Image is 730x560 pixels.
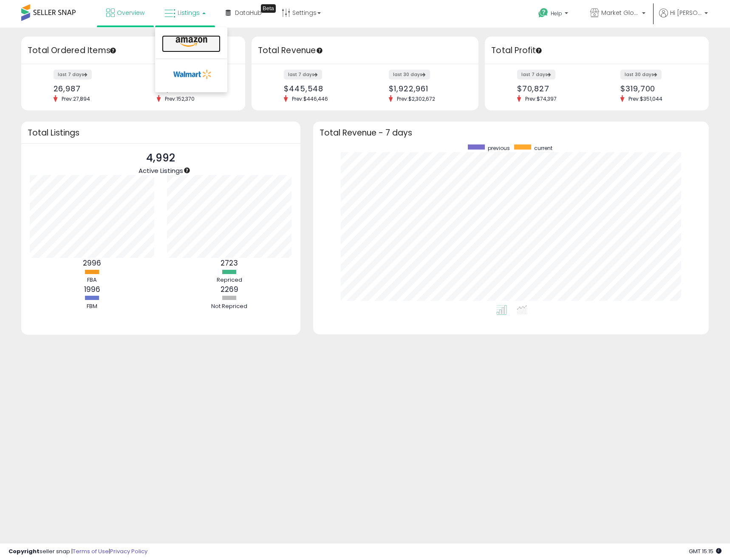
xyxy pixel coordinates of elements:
div: 119,813 [157,84,230,93]
span: Listings [178,8,200,17]
b: 1996 [84,284,100,294]
span: current [534,144,552,152]
span: Prev: $74,397 [521,95,561,102]
span: Active Listings [139,166,183,175]
span: DataHub [235,8,262,17]
label: last 7 days [517,70,555,79]
span: Help [551,10,562,17]
div: $1,922,961 [389,84,464,93]
h3: Total Revenue - 7 days [320,130,702,136]
div: Tooltip anchor [109,47,117,54]
span: Prev: $2,302,672 [393,95,439,102]
div: Not Repriced [204,303,255,311]
b: 2269 [221,284,238,294]
i: Get Help [538,8,549,18]
span: Overview [117,8,144,17]
div: Tooltip anchor [183,167,191,174]
span: Market Global [601,8,639,17]
h3: Total Listings [28,130,294,136]
span: Prev: $351,044 [624,95,667,102]
label: last 30 days [620,70,662,79]
div: 26,987 [54,84,127,93]
h3: Total Ordered Items [28,45,239,57]
label: last 30 days [389,70,430,79]
div: $319,700 [620,84,694,93]
div: $445,548 [284,84,359,93]
b: 2996 [83,258,101,268]
div: FBM [67,303,118,311]
div: $70,827 [517,84,591,93]
div: Tooltip anchor [261,4,276,13]
span: Hi [PERSON_NAME] [670,8,702,17]
div: Tooltip anchor [535,47,543,54]
a: Help [532,1,577,28]
span: Prev: 152,370 [161,95,199,102]
div: Repriced [204,276,255,284]
p: 4,992 [139,150,183,166]
label: last 7 days [54,70,92,79]
label: last 7 days [284,70,322,79]
h3: Total Profit [491,45,702,57]
div: FBA [67,276,118,284]
a: Hi [PERSON_NAME] [659,8,708,28]
div: Tooltip anchor [316,47,323,54]
span: Prev: $446,446 [288,95,332,102]
b: 2723 [221,258,238,268]
span: Prev: 27,894 [57,95,94,102]
span: previous [488,144,510,152]
h3: Total Revenue [258,45,472,57]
